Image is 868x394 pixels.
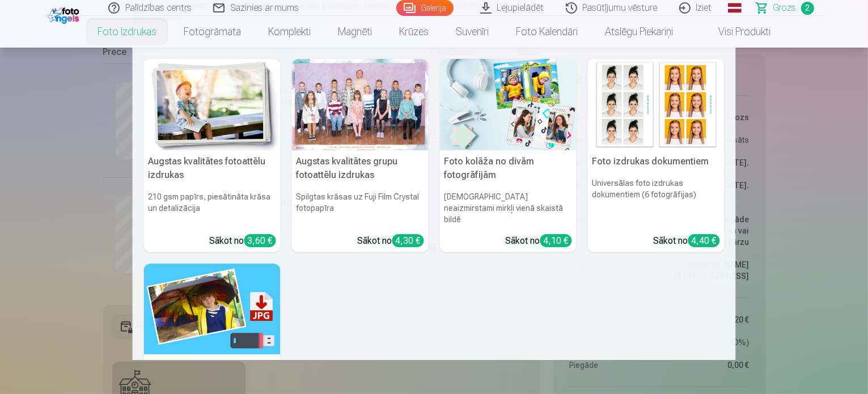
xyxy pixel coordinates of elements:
[440,59,577,252] a: Foto kolāža no divām fotogrāfijāmFoto kolāža no divām fotogrāfijām[DEMOGRAPHIC_DATA] neaizmirstam...
[688,234,720,247] div: 4,40 €
[210,234,276,248] div: Sākot no
[292,187,429,230] h6: Spilgtas krāsas uz Fuji Film Crystal fotopapīra
[144,150,281,187] h5: Augstas kvalitātes fotoattēlu izdrukas
[144,59,281,150] img: Augstas kvalitātes fotoattēlu izdrukas
[244,234,276,247] div: 3,60 €
[292,59,429,252] a: Augstas kvalitātes grupu fotoattēlu izdrukasSpilgtas krāsas uz Fuji Film Crystal fotopapīraSākot ...
[392,234,424,247] div: 4,30 €
[440,59,577,150] img: Foto kolāža no divām fotogrāfijām
[440,187,577,230] h6: [DEMOGRAPHIC_DATA] neaizmirstami mirkļi vienā skaistā bildē
[506,234,572,248] div: Sākot no
[170,16,255,48] a: Fotogrāmata
[358,234,424,248] div: Sākot no
[588,59,725,252] a: Foto izdrukas dokumentiemFoto izdrukas dokumentiemUniversālas foto izdrukas dokumentiem (6 fotogr...
[588,59,725,150] img: Foto izdrukas dokumentiem
[687,16,784,48] a: Visi produkti
[588,173,725,230] h6: Universālas foto izdrukas dokumentiem (6 fotogrāfijas)
[144,187,281,230] h6: 210 gsm papīrs, piesātināta krāsa un detalizācija
[144,264,281,355] img: Augstas izšķirtspējas digitālais fotoattēls JPG formātā
[84,16,170,48] a: Foto izdrukas
[386,16,442,48] a: Krūzes
[144,59,281,252] a: Augstas kvalitātes fotoattēlu izdrukasAugstas kvalitātes fotoattēlu izdrukas210 gsm papīrs, piesā...
[654,234,720,248] div: Sākot no
[801,2,814,15] span: 2
[292,150,429,187] h5: Augstas kvalitātes grupu fotoattēlu izdrukas
[591,16,687,48] a: Atslēgu piekariņi
[255,16,324,48] a: Komplekti
[442,16,502,48] a: Suvenīri
[773,1,797,15] span: Grozs
[144,354,281,391] h5: Augstas izšķirtspējas digitālais fotoattēls JPG formātā
[324,16,386,48] a: Magnēti
[440,150,577,187] h5: Foto kolāža no divām fotogrāfijām
[588,150,725,173] h5: Foto izdrukas dokumentiem
[48,5,82,24] img: /fa1
[502,16,591,48] a: Foto kalendāri
[540,234,572,247] div: 4,10 €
